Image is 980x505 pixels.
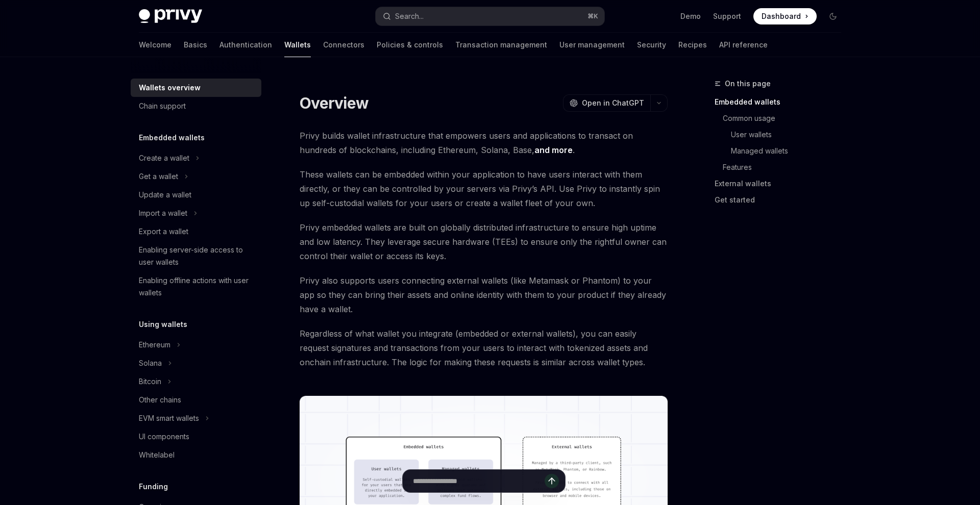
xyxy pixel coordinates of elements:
[559,33,625,57] a: User management
[715,143,849,159] a: Managed wallets
[284,33,311,57] a: Wallets
[139,33,171,57] a: Welcome
[131,336,261,354] button: Ethereum
[582,98,644,108] span: Open in ChatGPT
[545,474,559,488] button: Send message
[131,79,261,97] a: Wallets overview
[131,391,261,409] a: Other chains
[139,394,181,406] div: Other chains
[715,110,849,127] a: Common usage
[139,225,188,238] div: Export a wallet
[139,274,255,299] div: Enabling offline actions with user wallets
[300,167,668,210] span: These wallets can be embedded within your application to have users interact with them directly, ...
[139,339,170,351] div: Ethereum
[131,354,261,372] button: Solana
[377,33,443,57] a: Policies & controls
[139,481,168,493] h5: Funding
[715,94,849,110] a: Embedded wallets
[139,318,187,331] h5: Using wallets
[139,100,186,112] div: Chain support
[753,8,817,24] a: Dashboard
[139,170,178,183] div: Get a wallet
[139,412,199,424] div: EVM smart wallets
[139,132,205,144] h5: Embedded wallets
[139,357,162,369] div: Solana
[715,127,849,143] a: User wallets
[587,12,598,20] span: ⌘ K
[563,94,650,112] button: Open in ChatGPT
[131,427,261,446] a: UI components
[300,129,668,157] span: Privy builds wallet infrastructure that empowers users and applications to transact on hundreds o...
[678,33,707,57] a: Recipes
[131,241,261,271] a: Enabling server-side access to user wallets
[131,204,261,222] button: Import a wallet
[131,167,261,186] button: Get a wallet
[455,33,547,57] a: Transaction management
[131,222,261,241] a: Export a wallet
[825,8,841,24] button: Toggle dark mode
[323,33,364,57] a: Connectors
[139,189,191,201] div: Update a wallet
[719,33,768,57] a: API reference
[139,152,189,164] div: Create a wallet
[300,273,668,316] span: Privy also supports users connecting external wallets (like Metamask or Phantom) to your app so t...
[219,33,272,57] a: Authentication
[139,431,189,443] div: UI components
[139,9,202,23] img: dark logo
[139,82,201,94] div: Wallets overview
[637,33,666,57] a: Security
[131,446,261,464] a: Whitelabel
[715,159,849,175] a: Features
[715,175,849,192] a: External wallets
[725,78,771,90] span: On this page
[131,372,261,391] button: Bitcoin
[131,97,261,115] a: Chain support
[139,207,187,219] div: Import a wallet
[300,220,668,263] span: Privy embedded wallets are built on globally distributed infrastructure to ensure high uptime and...
[680,11,701,21] a: Demo
[131,409,261,427] button: EVM smart wallets
[300,94,369,112] h1: Overview
[139,244,255,268] div: Enabling server-side access to user wallets
[139,375,161,388] div: Bitcoin
[131,149,261,167] button: Create a wallet
[713,11,741,21] a: Support
[139,449,175,461] div: Whitelabel
[762,11,801,21] span: Dashboard
[300,326,668,369] span: Regardless of what wallet you integrate (embedded or external wallets), you can easily request si...
[413,470,545,492] input: Ask a question...
[184,33,207,57] a: Basics
[376,7,604,26] button: Search...⌘K
[395,10,424,22] div: Search...
[131,271,261,302] a: Enabling offline actions with user wallets
[534,145,573,156] a: and more
[131,186,261,204] a: Update a wallet
[715,192,849,208] a: Get started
